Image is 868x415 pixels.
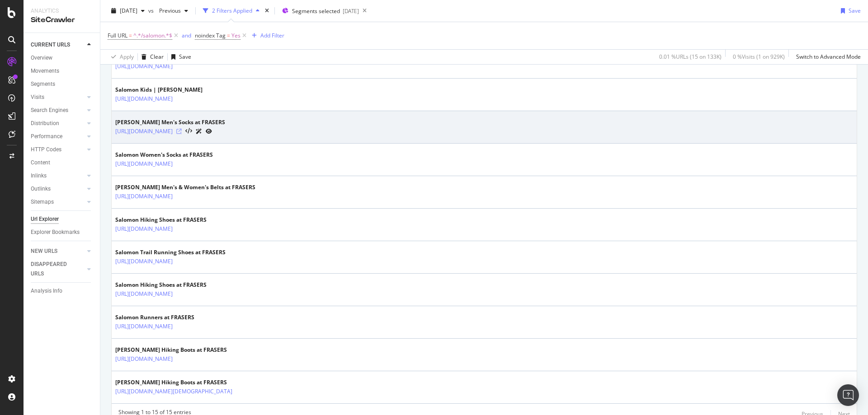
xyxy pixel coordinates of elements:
[108,50,134,64] button: Apply
[195,32,226,39] span: noindex Tag
[31,197,54,207] div: Sitemaps
[148,7,156,14] span: vs
[115,224,173,233] a: [URL][DOMAIN_NAME]
[115,62,173,71] a: [URL][DOMAIN_NAME]
[733,53,785,61] div: 0 % Visits ( 1 on 929K )
[206,126,212,136] a: URL Inspection
[659,53,722,61] div: 0.01 % URLs ( 15 on 133K )
[793,50,861,64] button: Switch to Advanced Mode
[31,53,52,63] div: Overview
[115,127,173,136] a: [URL][DOMAIN_NAME]
[182,31,191,40] button: and
[120,7,137,14] span: 2025 Aug. 13th
[31,79,55,89] div: Segments
[31,158,50,168] div: Content
[31,214,59,224] div: Url Explorer
[31,214,94,224] a: Url Explorer
[168,50,191,64] button: Save
[31,106,85,115] a: Search Engines
[31,15,93,25] div: SiteCrawler
[31,119,85,128] a: Distribution
[31,132,62,141] div: Performance
[31,40,70,50] div: CURRENT URLS
[115,281,212,289] div: Salomon Hiking Shoes at FRASERS
[31,247,57,256] div: NEW URLS
[31,93,85,102] a: Visits
[31,286,62,296] div: Analysis Info
[138,50,164,64] button: Clear
[227,32,230,39] span: =
[185,128,192,135] button: View HTML Source
[31,40,85,50] a: CURRENT URLS
[115,118,225,126] div: [PERSON_NAME] Men's Socks at FRASERS
[115,151,213,159] div: Salomon Women's Socks at FRASERS
[31,106,68,115] div: Search Engines
[31,171,85,181] a: Inlinks
[129,32,132,39] span: =
[796,53,861,61] div: Switch to Advanced Mode
[199,4,263,18] button: 2 Filters Applied
[115,94,173,103] a: [URL][DOMAIN_NAME]
[115,257,173,266] a: [URL][DOMAIN_NAME]
[156,4,192,18] button: Previous
[115,159,173,168] a: [URL][DOMAIN_NAME]
[231,29,241,42] span: Yes
[31,286,94,296] a: Analysis Info
[115,192,173,201] a: [URL][DOMAIN_NAME]
[179,53,191,61] div: Save
[31,66,94,76] a: Movements
[156,7,181,14] span: Previous
[31,197,85,207] a: Sitemaps
[115,289,173,298] a: [URL][DOMAIN_NAME]
[278,4,359,18] button: Segments selected[DATE]
[115,216,212,224] div: Salomon Hiking Shoes at FRASERS
[31,119,59,128] div: Distribution
[837,384,859,406] div: Open Intercom Messenger
[115,322,173,331] a: [URL][DOMAIN_NAME]
[31,158,94,168] a: Content
[31,260,85,279] a: DISAPPEARED URLS
[31,228,94,237] a: Explorer Bookmarks
[31,171,47,181] div: Inlinks
[31,66,59,76] div: Movements
[343,7,359,15] div: [DATE]
[115,183,255,191] div: [PERSON_NAME] Men's & Women's Belts at FRASERS
[115,354,173,364] a: [URL][DOMAIN_NAME]
[31,53,94,63] a: Overview
[31,184,85,194] a: Outlinks
[31,184,51,194] div: Outlinks
[31,260,76,279] div: DISAPPEARED URLS
[115,387,232,396] a: [URL][DOMAIN_NAME][DEMOGRAPHIC_DATA]
[133,29,172,42] span: ^.*/salomon.*$
[263,6,271,15] div: times
[115,248,226,256] div: Salomon Trail Running Shoes at FRASERS
[212,7,252,14] div: 2 Filters Applied
[31,145,85,154] a: HTTP Codes
[837,4,861,18] button: Save
[31,247,85,256] a: NEW URLS
[260,32,284,39] div: Add Filter
[108,32,127,39] span: Full URL
[31,132,85,141] a: Performance
[115,313,212,322] div: Salomon Runners at FRASERS
[108,4,148,18] button: [DATE]
[120,53,134,61] div: Apply
[31,93,44,102] div: Visits
[31,228,80,237] div: Explorer Bookmarks
[31,79,94,89] a: Segments
[196,126,202,136] a: AI Url Details
[849,7,861,14] div: Save
[176,129,182,134] a: Visit Online Page
[115,346,227,354] div: [PERSON_NAME] Hiking Boots at FRASERS
[292,7,340,15] span: Segments selected
[115,86,212,94] div: Salomon Kids | [PERSON_NAME]
[150,53,164,61] div: Clear
[248,30,284,41] button: Add Filter
[115,378,272,387] div: [PERSON_NAME] Hiking Boots at FRASERS
[31,145,61,154] div: HTTP Codes
[31,7,93,15] div: Analytics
